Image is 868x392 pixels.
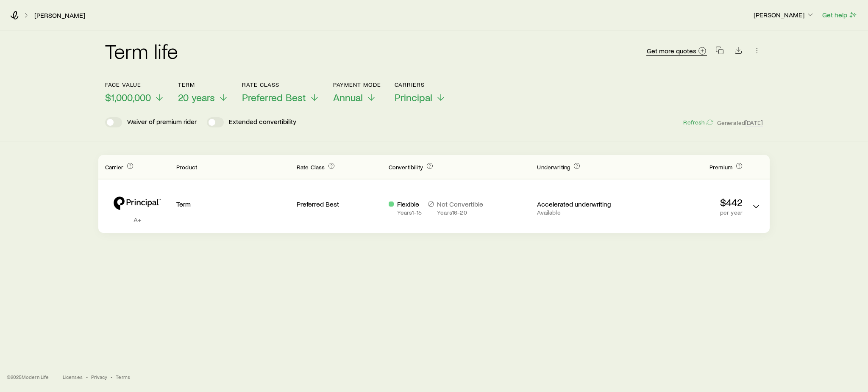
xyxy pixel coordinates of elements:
p: Extended convertibility [229,117,296,127]
button: Term20 years [178,81,228,104]
a: Get more quotes [646,46,707,56]
p: Available [537,209,622,216]
span: Get more quotes [647,47,696,54]
p: Years 1 - 15 [397,209,422,216]
p: [PERSON_NAME] [754,11,815,19]
span: Convertibility [389,163,423,171]
span: Underwriting [537,163,570,171]
button: Get help [822,10,858,20]
p: $442 [629,196,743,208]
p: © 2025 Modern Life [7,373,49,380]
span: Generated [717,119,763,127]
p: Years 16 - 20 [437,209,483,216]
p: Term [178,81,228,88]
button: Face value$1,000,000 [105,81,164,104]
p: Waiver of premium rider [127,117,197,127]
button: CarriersPrincipal [395,81,446,104]
a: Privacy [91,373,107,380]
button: [PERSON_NAME] [753,10,815,20]
p: Face value [105,81,164,88]
p: Carriers [395,81,446,88]
span: [DATE] [745,119,763,127]
div: Term quotes [98,155,770,233]
span: Premium [709,163,732,171]
p: Not Convertible [437,200,483,208]
p: per year [629,209,743,216]
span: • [86,373,88,380]
span: Rate Class [297,163,325,171]
span: 20 years [178,91,215,103]
p: Flexible [397,200,422,208]
a: [PERSON_NAME] [34,11,86,19]
a: Terms [116,373,130,380]
p: A+ [105,215,170,224]
span: Annual [333,91,363,103]
p: Rate Class [242,81,320,88]
span: Carrier [105,163,123,171]
p: Term [176,200,290,208]
span: Principal [395,91,432,103]
button: Payment ModeAnnual [333,81,381,104]
p: Preferred Best [297,200,382,208]
a: Download CSV [732,48,744,56]
h2: Term life [105,41,178,61]
button: Refresh [683,119,713,127]
button: Rate ClassPreferred Best [242,81,320,104]
span: Preferred Best [242,91,306,103]
p: Payment Mode [333,81,381,88]
span: Product [176,163,197,171]
span: • [111,373,112,380]
p: Accelerated underwriting [537,200,622,208]
a: Licenses [63,373,83,380]
span: $1,000,000 [105,91,151,103]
